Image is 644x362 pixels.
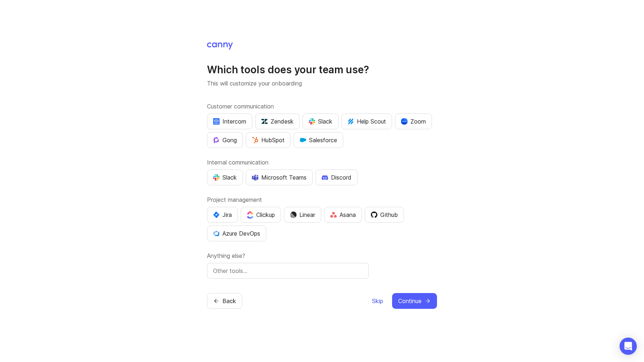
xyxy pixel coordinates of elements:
img: WIAAAAASUVORK5CYII= [213,174,220,181]
button: Microsoft Teams [246,170,313,185]
p: This will customize your onboarding [207,79,437,88]
img: GKxMRLiRsgdWqxrdBeWfGK5kaZ2alx1WifDSa2kSTsK6wyJURKhUuPoQRYzjholVGzT2A2owx2gHwZoyZHHCYJ8YNOAZj3DSg... [300,137,306,143]
h1: Which tools does your team use? [207,63,437,76]
div: Asana [330,210,356,219]
span: Back [222,297,236,305]
label: Project management [207,195,437,204]
img: 0D3hMmx1Qy4j6AAAAAElFTkSuQmCC [371,212,377,218]
button: Help Scout [341,113,392,129]
button: Continue [392,293,437,309]
button: Discord [316,170,358,185]
img: xLHbn3khTPgAAAABJRU5ErkJggg== [401,118,408,125]
input: Other tools… [213,266,363,275]
img: WIAAAAASUVORK5CYII= [309,118,315,125]
span: Skip [372,297,383,305]
button: HubSpot [246,132,291,148]
img: G+3M5qq2es1si5SaumCnMN47tP1CvAZneIVX5dcx+oz+ZLhv4kfP9DwAAAABJRU5ErkJggg== [252,137,258,143]
label: Anything else? [207,251,437,260]
div: Slack [213,173,237,182]
button: Jira [207,207,238,223]
div: Zendesk [261,117,294,126]
img: qKnp5cUisfhcFQGr1t296B61Fm0WkUVwBZaiVE4uNRmEGBFetJMz8xGrgPHqF1mLDIG816Xx6Jz26AFmkmT0yuOpRCAR7zRpG... [213,137,220,143]
div: Azure DevOps [213,229,260,238]
button: Slack [303,113,339,129]
img: UniZRqrCPz6BHUWevMzgDJ1FW4xaGg2egd7Chm8uY0Al1hkDyjqDa8Lkk0kDEdqKkBok+T4wfoD0P0o6UMciQ8AAAAASUVORK... [261,118,268,125]
img: D0GypeOpROL5AAAAAElFTkSuQmCC [252,174,258,180]
img: svg+xml;base64,PHN2ZyB4bWxucz0iaHR0cDovL3d3dy53My5vcmcvMjAwMC9zdmciIHZpZXdCb3g9IjAgMCA0MC4zNDMgND... [213,212,220,218]
button: Github [365,207,404,223]
img: +iLplPsjzba05dttzK064pds+5E5wZnCVbuGoLvBrYdmEPrXTzGo7zG60bLEREEjvOjaG9Saez5xsOEAbxBwOP6dkea84XY9O... [322,175,328,180]
div: Microsoft Teams [252,173,307,182]
span: Continue [398,297,422,305]
div: Clickup [247,210,275,219]
div: Slack [309,117,332,126]
div: Open Intercom Messenger [620,338,637,355]
img: YKcwp4sHBXAAAAAElFTkSuQmCC [213,230,220,237]
button: Zendesk [255,113,300,129]
label: Customer communication [207,102,437,111]
div: Jira [213,210,232,219]
button: Azure DevOps [207,226,266,241]
img: j83v6vj1tgY2AAAAABJRU5ErkJggg== [247,211,253,218]
div: Gong [213,136,237,144]
div: HubSpot [252,136,285,144]
button: Clickup [241,207,281,223]
img: Rf5nOJ4Qh9Y9HAAAAAElFTkSuQmCC [330,212,337,218]
label: Internal communication [207,158,437,167]
button: Gong [207,132,243,148]
button: Skip [372,293,383,309]
button: Asana [324,207,362,223]
div: Discord [322,173,351,182]
button: Salesforce [294,132,343,148]
div: Github [371,210,398,219]
div: Intercom [213,117,246,126]
button: Linear [284,207,321,223]
img: eRR1duPH6fQxdnSV9IruPjCimau6md0HxlPR81SIPROHX1VjYjAN9a41AAAAAElFTkSuQmCC [213,118,220,125]
button: Back [207,293,242,309]
div: Salesforce [300,136,337,144]
img: kV1LT1TqjqNHPtRK7+FoaplE1qRq1yqhg056Z8K5Oc6xxgIuf0oNQ9LelJqbcyPisAf0C9LDpX5UIuAAAAAElFTkSuQmCC [348,118,354,125]
button: Intercom [207,113,252,129]
button: Zoom [395,113,432,129]
img: Canny Home [207,42,233,50]
div: Linear [290,210,315,219]
img: Dm50RERGQWO2Ei1WzHVviWZlaLVriU9uRN6E+tIr91ebaDbMKKPDpFbssSuEG21dcGXkrKsuOVPwCeFJSFAIOxgiKgL2sFHRe... [290,212,296,218]
div: Zoom [401,117,426,126]
div: Help Scout [348,117,386,126]
button: Slack [207,170,243,185]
